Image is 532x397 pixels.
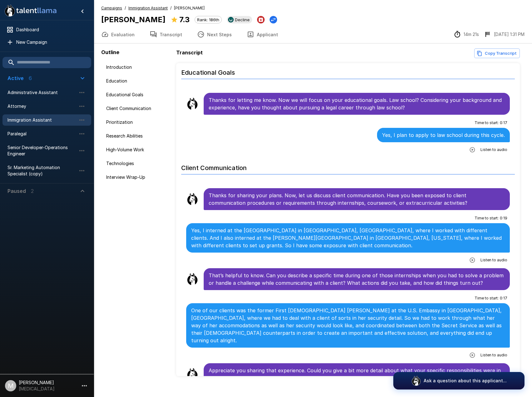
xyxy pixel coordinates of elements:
button: Change Stage [270,16,277,23]
p: Ask a question about this applicant... [424,378,507,384]
p: 14m 21s [464,31,479,38]
span: Interview Wrap-Up [106,174,169,180]
span: Research Abilities [106,133,169,139]
span: / [125,5,126,11]
div: Prioritization [101,117,174,128]
p: That’s helpful to know. Can you describe a specific time during one of those internships when you... [209,272,505,287]
div: Research Abilities [101,130,174,142]
span: Time to start : [475,215,499,221]
u: Immigration Assistant [128,6,168,10]
span: Rank: 186th [195,17,221,22]
span: 0 : 19 [500,215,507,221]
p: Yes, I interned at the [GEOGRAPHIC_DATA] in [GEOGRAPHIC_DATA], [GEOGRAPHIC_DATA], where I worked ... [191,227,505,249]
button: Evaluation [94,26,142,43]
button: Next Steps [190,26,239,43]
span: Decline [232,17,252,22]
span: Listen to audio [480,147,507,153]
p: One of our clients was the former First [DEMOGRAPHIC_DATA] [PERSON_NAME] at the U.S. Embassy in [... [191,307,505,344]
div: High-Volume Work [101,144,174,155]
div: View profile in UKG [227,16,252,23]
p: Thanks for sharing your plans. Now, let us discuss client communication. Have you been exposed to... [209,192,505,207]
button: Ask a question about this applicant... [393,372,525,389]
img: ukg_logo.jpeg [228,17,234,23]
span: Introduction [106,64,169,70]
img: llama_clean.png [186,273,199,285]
p: Appreciate you sharing that experience. Could you give a bit more detail about what your specific... [209,367,505,382]
span: Listen to audio [480,352,507,358]
span: 0 : 17 [500,120,507,126]
button: Transcript [142,26,190,43]
span: Educational Goals [106,92,169,98]
span: Client Communication [106,105,169,112]
img: llama_clean.png [186,193,199,205]
div: Education [101,75,174,87]
span: [PERSON_NAME] [174,5,205,11]
span: Prioritization [106,119,169,125]
p: [DATE] 1:31 PM [494,31,525,38]
span: 0 : 17 [500,295,507,301]
b: Outline [101,49,119,55]
div: Educational Goals [101,89,174,100]
b: [PERSON_NAME] [101,15,166,24]
button: Applicant [239,26,286,43]
h6: Educational Goals [181,63,515,79]
span: Time to start : [475,295,499,301]
button: Archive Applicant [257,16,265,23]
h6: Client Communication [181,158,515,174]
span: Time to start : [475,120,499,126]
b: 7.3 [179,15,190,24]
button: Copy transcript [474,48,520,58]
span: Listen to audio [480,257,507,263]
p: Yes, I plan to apply to law school during this cycle. [382,131,505,139]
img: logo_glasses@2x.png [411,376,421,386]
div: Interview Wrap-Up [101,172,174,183]
span: Education [106,78,169,84]
b: Transcript [176,49,203,56]
div: Introduction [101,62,174,73]
span: Technologies [106,160,169,167]
span: / [170,5,172,11]
div: The date and time when the interview was completed [484,31,525,38]
u: Campaigns [101,6,122,10]
p: Thanks for letting me know. Now we will focus on your educational goals. Law school? Considering ... [209,96,505,111]
div: The time between starting and completing the interview [454,31,479,38]
span: High-Volume Work [106,147,169,153]
div: Technologies [101,158,174,169]
div: Client Communication [101,103,174,114]
img: llama_clean.png [186,368,199,380]
img: llama_clean.png [186,98,199,110]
